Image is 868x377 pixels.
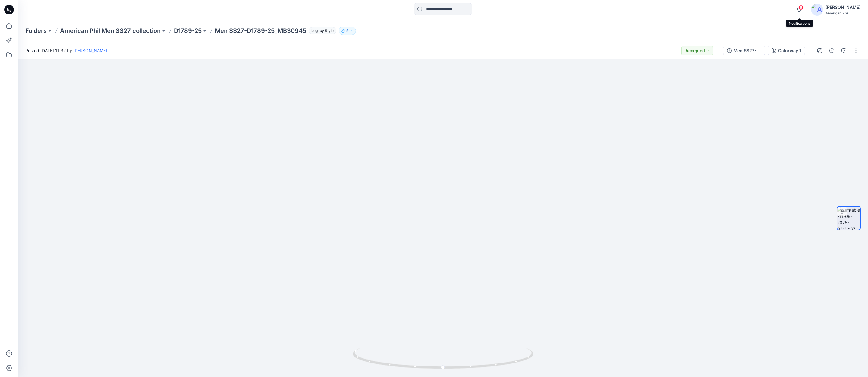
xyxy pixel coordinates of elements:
div: American Phil [826,11,860,15]
div: [PERSON_NAME] [826,4,860,11]
button: Legacy Style [306,27,336,35]
a: Folders [25,27,47,35]
button: Details [827,46,837,55]
div: Colorway 1 [778,47,801,54]
button: 5 [339,27,356,35]
img: turntable-11-08-2025-03:32:37 [837,207,860,230]
span: Legacy Style [309,27,336,34]
p: Men SS27-D1789-25_MB30945 [215,27,306,35]
p: 5 [346,27,348,34]
button: Men SS27-D1789-25_MB30945 [723,46,765,55]
a: [PERSON_NAME] [73,48,107,53]
span: Posted [DATE] 11:32 by [25,47,107,54]
button: Colorway 1 [768,46,805,55]
a: American Phil Men SS27 collection [60,27,161,35]
span: 6 [799,5,804,10]
div: Men SS27-D1789-25_MB30945 [734,47,761,54]
a: D1789-25 [174,27,202,35]
img: avatar [811,4,823,16]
